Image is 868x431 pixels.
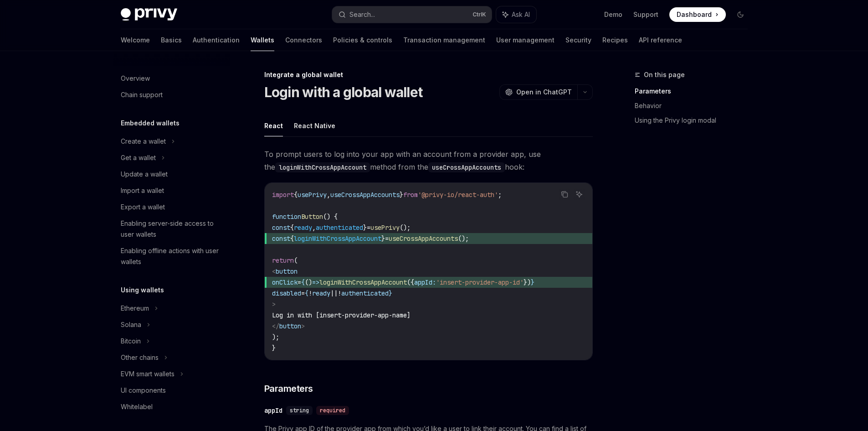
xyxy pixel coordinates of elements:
span: loginWithCrossAppAccount [319,278,407,286]
div: Enabling server-side access to user wallets [121,218,225,240]
span: } [272,344,276,352]
span: ready [312,289,330,297]
h1: Login with a global wallet [264,84,423,100]
span: function [272,213,301,221]
span: || [330,289,338,297]
span: ! [308,289,312,297]
a: Transaction management [403,29,485,51]
div: Bitcoin [121,336,141,347]
a: Import a wallet [113,182,230,199]
button: Ask AI [573,188,585,200]
div: Export a wallet [121,202,165,213]
span: } [389,289,392,297]
div: required [316,406,349,415]
span: ! [338,289,341,297]
span: , [312,223,316,232]
span: Log in with [insert-provider-app-name] [272,311,411,319]
span: To prompt users to log into your app with an account from a provider app, use the method from the... [264,148,593,173]
div: Create a wallet [121,136,166,147]
a: Recipes [602,29,628,51]
span: string [290,407,309,414]
h5: Embedded wallets [121,118,180,129]
a: Support [633,10,658,19]
span: Dashboard [677,10,712,19]
span: usePrivy [298,191,327,199]
button: Search...CtrlK [332,6,492,23]
div: Other chains [121,352,159,363]
div: Search... [349,9,375,20]
span: ({ [407,278,414,286]
span: { [301,278,305,286]
div: Update a wallet [121,169,168,180]
a: Welcome [121,29,150,51]
a: Wallets [251,29,274,51]
button: Toggle dark mode [733,7,748,22]
span: => [312,278,319,286]
div: Whitelabel [121,401,153,412]
span: { [290,223,294,232]
span: ); [272,333,279,341]
span: from [403,191,418,199]
span: } [381,234,385,243]
span: button [279,322,301,330]
a: Using the Privy login modal [635,113,755,128]
a: Demo [604,10,622,19]
span: </ [272,322,279,330]
span: loginWithCrossAppAccount [294,234,381,243]
span: const [272,223,290,232]
span: Open in ChatGPT [516,88,572,97]
span: return [272,256,294,265]
span: = [298,278,301,286]
span: import [272,191,294,199]
a: Update a wallet [113,166,230,182]
div: Import a wallet [121,185,164,196]
span: appId: [414,278,436,286]
span: (); [400,223,411,232]
span: } [531,278,534,286]
div: appId [264,406,282,415]
a: Whitelabel [113,399,230,415]
span: = [301,289,305,297]
div: EVM smart wallets [121,369,175,379]
span: } [363,223,367,232]
a: Dashboard [669,7,726,22]
span: Parameters [264,382,313,395]
div: Get a wallet [121,152,156,163]
span: ( [294,256,298,265]
a: Authentication [193,29,240,51]
a: Parameters [635,84,755,99]
div: Chain support [121,89,163,100]
span: > [272,300,276,308]
span: ; [498,191,502,199]
span: button [276,267,298,275]
span: useCrossAppAccounts [330,191,400,199]
span: { [294,191,298,199]
span: { [290,234,294,243]
a: Enabling server-side access to user wallets [113,215,230,243]
span: Button [301,213,323,221]
a: UI components [113,382,230,399]
span: = [385,234,389,243]
div: UI components [121,385,166,396]
button: React Native [294,115,335,136]
span: ready [294,223,312,232]
span: () [305,278,312,286]
a: Behavior [635,99,755,113]
div: Integrate a global wallet [264,70,593,79]
span: 'insert-provider-app-id' [436,278,524,286]
span: (); [458,234,469,243]
span: Ctrl K [473,11,486,18]
a: Export a wallet [113,199,230,215]
span: '@privy-io/react-auth' [418,191,498,199]
h5: Using wallets [121,285,164,296]
a: Chain support [113,87,230,103]
a: Overview [113,70,230,87]
button: Ask AI [496,6,536,23]
button: React [264,115,283,136]
a: Basics [161,29,182,51]
a: Enabling offline actions with user wallets [113,243,230,270]
span: authenticated [316,223,363,232]
span: authenticated [341,289,389,297]
span: On this page [644,69,685,80]
a: Security [565,29,591,51]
